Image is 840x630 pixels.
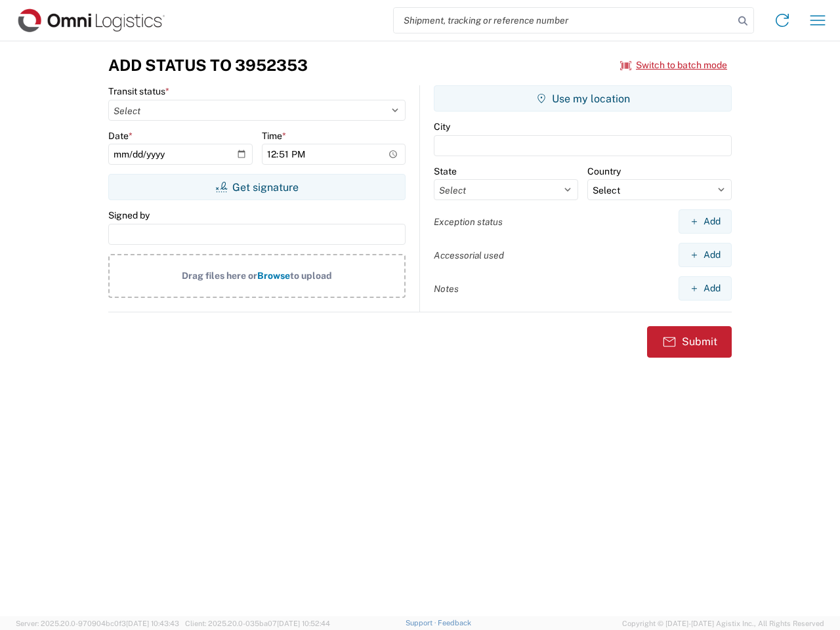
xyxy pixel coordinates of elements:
[108,209,150,221] label: Signed by
[257,270,290,281] span: Browse
[108,56,308,75] h3: Add Status to 3952353
[434,165,457,177] label: State
[620,54,727,76] button: Switch to batch mode
[679,209,732,234] button: Add
[438,619,471,627] a: Feedback
[185,619,330,627] span: Client: 2025.20.0-035ba07
[394,8,734,33] input: Shipment, tracking or reference number
[434,121,450,133] label: City
[622,618,824,629] span: Copyright © [DATE]-[DATE] Agistix Inc., All Rights Reserved
[126,619,179,627] span: [DATE] 10:43:43
[16,619,179,627] span: Server: 2025.20.0-970904bc0f3
[290,270,332,281] span: to upload
[277,619,330,627] span: [DATE] 10:52:44
[108,130,133,142] label: Date
[434,283,459,295] label: Notes
[262,130,286,142] label: Time
[434,216,503,228] label: Exception status
[679,243,732,267] button: Add
[587,165,621,177] label: Country
[406,619,438,627] a: Support
[434,249,504,261] label: Accessorial used
[647,326,732,358] button: Submit
[182,270,257,281] span: Drag files here or
[679,276,732,301] button: Add
[434,85,732,112] button: Use my location
[108,174,406,200] button: Get signature
[108,85,169,97] label: Transit status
